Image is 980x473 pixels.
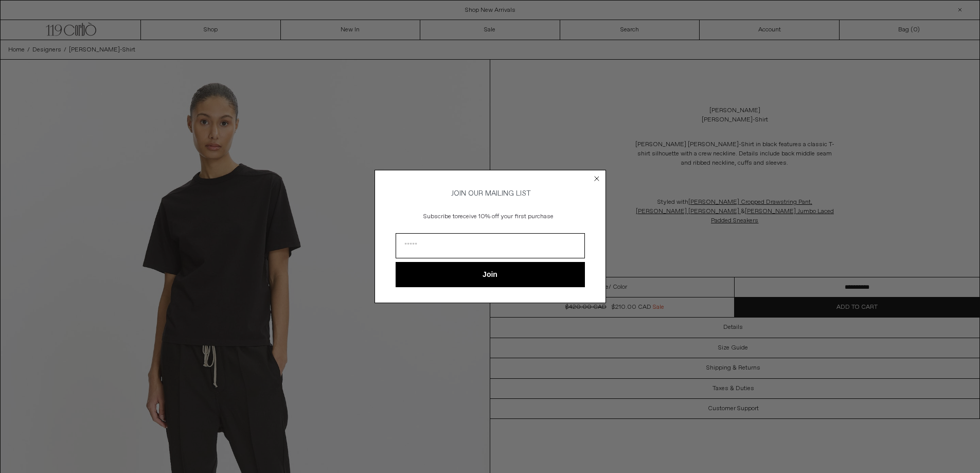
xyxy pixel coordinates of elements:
[423,213,458,221] span: Subscribe to
[396,262,585,287] button: Join
[450,189,531,198] span: JOIN OUR MAILING LIST
[458,213,554,221] span: receive 10% off your first purchase
[592,173,602,184] button: Close dialog
[396,233,585,258] input: Email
